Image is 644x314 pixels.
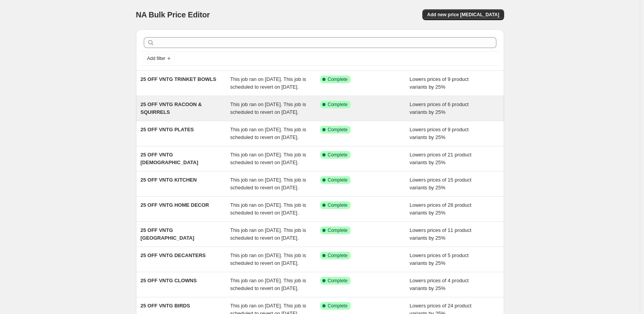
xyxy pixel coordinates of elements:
[328,101,348,108] span: Complete
[141,227,195,241] span: 25 OFF VNTG [GEOGRAPHIC_DATA]
[328,303,348,309] span: Complete
[230,202,306,216] span: This job ran on [DATE]. This job is scheduled to revert on [DATE].
[230,177,306,190] span: This job ran on [DATE]. This job is scheduled to revert on [DATE].
[410,252,468,266] span: Lowers prices of 5 product variants by 25%
[328,177,348,183] span: Complete
[230,76,306,90] span: This job ran on [DATE]. This job is scheduled to revert on [DATE].
[427,12,499,18] span: Add new price [MEDICAL_DATA]
[410,152,472,165] span: Lowers prices of 21 product variants by 25%
[230,278,306,291] span: This job ran on [DATE]. This job is scheduled to revert on [DATE].
[141,252,206,258] span: 25 OFF VNTG DECANTERS
[410,202,472,216] span: Lowers prices of 28 product variants by 25%
[141,152,198,165] span: 25 OFF VNTG [DEMOGRAPHIC_DATA]
[328,252,348,259] span: Complete
[328,227,348,233] span: Complete
[136,10,210,19] span: NA Bulk Price Editor
[410,278,468,291] span: Lowers prices of 4 product variants by 25%
[410,101,468,115] span: Lowers prices of 6 product variants by 25%
[141,202,209,208] span: 25 OFF VNTG HOME DECOR
[230,252,306,266] span: This job ran on [DATE]. This job is scheduled to revert on [DATE].
[141,303,190,309] span: 25 OFF VNTG BIRDS
[328,202,348,208] span: Complete
[328,76,348,82] span: Complete
[147,55,165,62] span: Add filter
[141,76,217,82] span: 25 OFF VNTG TRINKET BOWLS
[328,278,348,284] span: Complete
[328,152,348,158] span: Complete
[410,177,472,190] span: Lowers prices of 15 product variants by 25%
[144,54,175,63] button: Add filter
[141,278,197,283] span: 25 OFF VNTG CLOWNS
[410,127,468,140] span: Lowers prices of 9 product variants by 25%
[230,152,306,165] span: This job ran on [DATE]. This job is scheduled to revert on [DATE].
[410,227,472,241] span: Lowers prices of 11 product variants by 25%
[422,9,504,20] button: Add new price [MEDICAL_DATA]
[141,177,197,183] span: 25 OFF VNTG KITCHEN
[141,101,202,115] span: 25 OFF VNTG RACOON & SQUIRRELS
[230,101,306,115] span: This job ran on [DATE]. This job is scheduled to revert on [DATE].
[230,127,306,140] span: This job ran on [DATE]. This job is scheduled to revert on [DATE].
[141,127,194,132] span: 25 OFF VNTG PLATES
[410,76,468,90] span: Lowers prices of 9 product variants by 25%
[328,127,348,133] span: Complete
[230,227,306,241] span: This job ran on [DATE]. This job is scheduled to revert on [DATE].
